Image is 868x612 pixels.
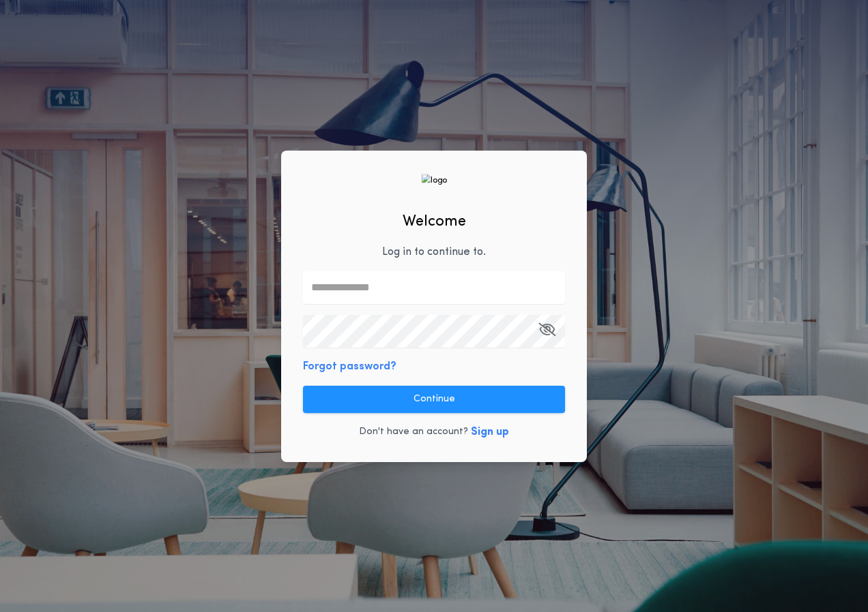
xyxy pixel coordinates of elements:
p: Don't have an account? [359,425,468,439]
h2: Welcome [403,211,466,233]
p: Log in to continue to . [382,244,486,260]
button: Sign up [471,424,509,440]
button: Forgot password? [303,358,396,375]
button: Continue [303,386,565,413]
img: logo [421,174,447,187]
